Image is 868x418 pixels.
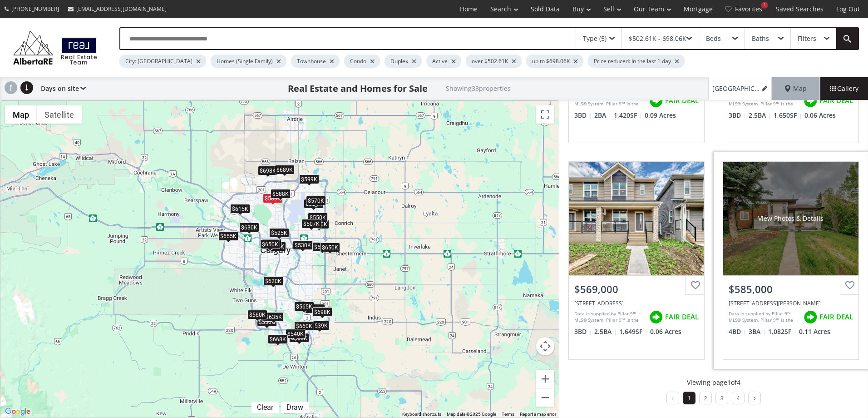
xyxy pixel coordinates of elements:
div: Data is supplied by Pillar 9™ MLS® System. Pillar 9™ is the owner of the copyright in its MLS® Sy... [574,94,645,108]
div: Clear [255,403,276,412]
span: 3 BD [574,111,592,120]
span: Gallery [830,84,858,93]
div: Duplex [385,55,422,68]
div: 662 Wolf Willow Boulevard SE, Calgary, AB T2X 5P8 [574,299,699,307]
span: 1,650 SF [774,111,802,120]
div: $585,000 [729,282,853,296]
div: $630K [239,222,259,232]
p: Viewing page 1 of 4 [687,378,740,387]
div: $615K [230,204,250,213]
div: $560K [247,310,267,319]
div: $525K [269,228,289,238]
span: Map [785,84,807,93]
div: $650K [260,239,280,249]
div: $655K [218,231,238,241]
button: Zoom out [536,388,554,407]
div: Data is supplied by Pillar 9™ MLS® System. Pillar 9™ is the owner of the copyright in its MLS® Sy... [729,94,799,108]
div: City: [GEOGRAPHIC_DATA] [119,55,206,68]
span: FAIR DEAL [665,312,699,322]
div: $650K [266,242,286,251]
img: Logo [9,28,101,67]
div: Days on site [36,77,86,100]
img: rating icon [647,92,665,110]
span: FAIR DEAL [819,96,853,105]
span: 0.06 Acres [650,327,681,336]
div: $599K [299,174,319,184]
div: $569K [289,333,309,343]
a: 3 [720,395,724,402]
div: Draw [284,403,306,412]
button: Keyboard shortcuts [402,411,441,418]
div: Baths [752,35,769,42]
div: Map [772,77,820,100]
div: $515K [261,239,281,248]
div: $569,000 [574,282,699,296]
div: Gallery [820,77,868,100]
div: Townhouse [291,55,340,68]
span: 3 BD [729,111,746,120]
span: [PHONE_NUMBER] [11,5,59,13]
span: Map data ©2025 Google [447,412,496,417]
div: $698K [258,165,278,175]
img: rating icon [801,92,819,110]
div: $585K [263,194,283,203]
span: 2.5 BA [749,111,771,120]
span: FAIR DEAL [819,312,853,322]
a: Report a map error [520,412,556,417]
a: [EMAIL_ADDRESS][DOMAIN_NAME] [64,0,171,17]
div: $550K [309,219,329,229]
div: $550K [304,199,324,209]
span: 0.09 Acres [645,111,676,120]
div: $660K [294,321,314,330]
div: $565K [294,302,314,311]
img: rating icon [647,308,665,326]
div: Type (5) [583,35,607,42]
div: $502.61K - 698.06K [629,35,686,42]
span: FAIR DEAL [665,96,699,105]
div: up to $698.06K [526,55,583,68]
div: $540K [286,328,306,338]
div: Condo [344,55,380,68]
div: over $502.61K [466,55,522,68]
button: Map camera controls [536,337,554,355]
a: $569,000[STREET_ADDRESS]Data is supplied by Pillar 9™ MLS® System. Pillar 9™ is the owner of the ... [559,152,714,368]
h1: Real Estate and Homes for Sale [288,82,428,95]
span: 0.06 Acres [804,111,836,120]
div: Data is supplied by Pillar 9™ MLS® System. Pillar 9™ is the owner of the copyright in its MLS® Sy... [574,310,645,324]
div: $507K [301,219,321,228]
span: 3 BA [749,327,766,336]
div: $525K [312,242,332,251]
span: 1,649 SF [619,327,648,336]
div: Homes (Single Family) [211,55,286,68]
div: $550K [308,213,328,222]
button: Zoom in [536,370,554,388]
div: Click to clear. [252,403,279,412]
span: 1,082 SF [768,327,797,336]
span: 1,420 SF [614,111,642,120]
div: $698K [312,307,332,317]
div: $635K [305,304,325,313]
div: $550K [257,317,277,327]
div: $650K [320,243,340,252]
button: Toggle fullscreen view [536,105,554,124]
button: Show satellite imagery [37,105,82,124]
a: Terms [502,412,514,417]
span: [EMAIL_ADDRESS][DOMAIN_NAME] [76,5,167,13]
div: $588K [271,189,291,199]
button: Show street map [5,105,37,124]
a: [GEOGRAPHIC_DATA], 502.61K - 698.06K [708,77,772,100]
span: [GEOGRAPHIC_DATA], 502.61K - 698.06K [712,84,760,93]
a: 2 [704,395,707,402]
div: $570K [306,196,326,205]
span: 2.5 BA [594,327,617,336]
div: $668K [268,334,288,343]
div: $689K [275,165,295,174]
div: $635K [264,312,284,322]
span: 2 BA [594,111,612,120]
h2: Showing 33 properties [446,85,511,92]
span: 0.11 Acres [799,327,830,336]
div: $530K [293,240,313,249]
div: Click to draw. [281,403,309,412]
span: 4 BD [729,327,746,336]
img: rating icon [801,308,819,326]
